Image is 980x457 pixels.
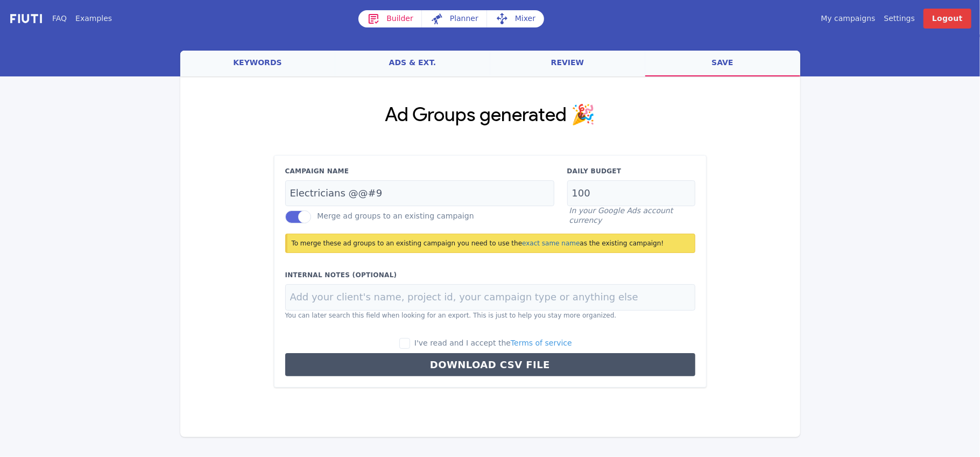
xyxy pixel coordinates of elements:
[569,206,695,225] p: In your Google Ads account currency
[884,13,915,24] a: Settings
[335,51,490,76] a: ads & ext.
[75,13,112,24] a: Examples
[490,51,645,76] a: review
[567,166,695,176] label: Daily Budget
[180,51,335,76] a: keywords
[821,13,875,24] a: My campaigns
[358,10,422,27] a: Builder
[285,311,695,320] p: You can later search this field when looking for an export. This is just to help you stay more or...
[567,180,695,207] input: Campaign Budget
[9,12,44,25] img: f731f27.png
[274,102,707,129] h1: Ad Groups generated 🎉
[487,10,544,27] a: Mixer
[285,180,554,207] input: Campaign Name
[292,238,690,248] p: To merge these ad groups to an existing campaign you need to use the as the existing campaign!
[522,240,580,247] span: exact same name
[511,339,572,347] a: Terms of service
[285,353,695,376] button: Download CSV File
[285,166,554,176] label: Campaign Name
[317,212,474,221] label: Merge ad groups to an existing campaign
[285,270,695,280] label: Internal Notes (Optional)
[52,13,67,24] a: FAQ
[399,338,410,349] input: I've read and I accept theTerms of service
[414,339,572,347] span: I've read and I accept the
[285,284,695,311] input: Add your client's name, project id, your campaign type or anything else
[422,10,487,27] a: Planner
[645,51,800,76] a: save
[923,9,971,29] a: Logout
